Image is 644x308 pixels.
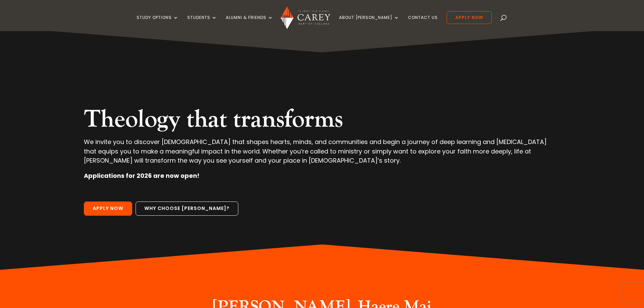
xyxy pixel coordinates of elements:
a: Alumni & Friends [226,15,273,31]
a: Why choose [PERSON_NAME]? [136,202,238,216]
a: About [PERSON_NAME] [339,15,399,31]
a: Apply Now [447,11,492,24]
a: Students [187,15,217,31]
a: Study Options [137,15,178,31]
p: We invite you to discover [DEMOGRAPHIC_DATA] that shapes hearts, minds, and communities and begin... [84,137,560,171]
a: Contact Us [408,15,438,31]
img: Carey Baptist College [281,6,330,29]
a: Apply Now [84,202,132,216]
strong: Applications for 2026 are now open! [84,171,199,180]
h2: Theology that transforms [84,105,560,137]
